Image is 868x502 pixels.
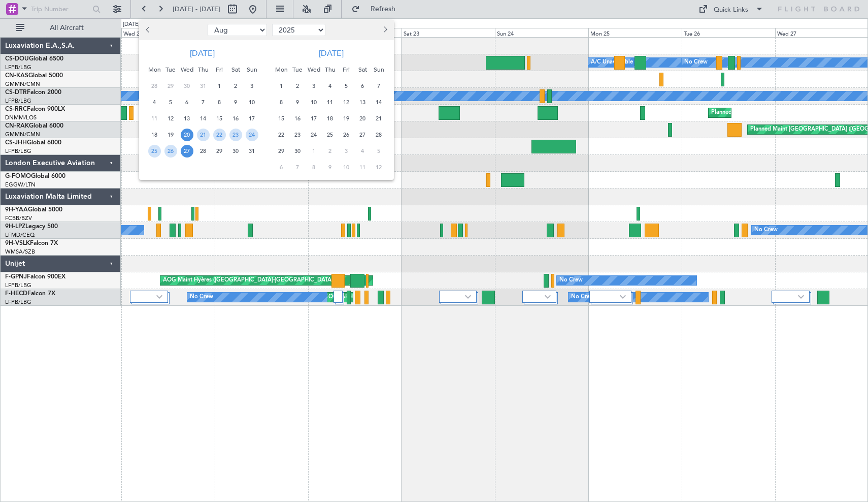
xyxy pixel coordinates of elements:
span: 15 [275,112,288,125]
div: 14-9-2025 [371,94,387,110]
span: 10 [340,161,353,174]
div: 6-8-2025 [179,94,195,110]
div: 30-7-2025 [179,78,195,94]
span: 29 [213,145,226,158]
div: 6-9-2025 [354,78,371,94]
span: 10 [308,96,320,109]
div: 4-8-2025 [146,94,162,110]
span: 14 [373,96,385,109]
span: 1 [308,145,320,158]
span: 5 [164,96,177,109]
div: Mon [146,61,162,78]
div: 10-9-2025 [306,94,322,110]
div: 11-9-2025 [322,94,338,110]
span: 30 [181,80,193,92]
button: Previous month [143,22,154,38]
span: 19 [164,129,177,141]
span: 12 [164,112,177,125]
span: 23 [291,129,304,141]
span: 8 [275,96,288,109]
div: 8-10-2025 [306,159,322,175]
span: 12 [340,96,353,109]
div: 17-8-2025 [244,110,260,127]
div: 4-9-2025 [322,78,338,94]
div: 22-8-2025 [211,127,227,143]
div: 1-10-2025 [306,143,322,159]
div: 28-7-2025 [146,78,162,94]
div: 26-9-2025 [338,127,354,143]
div: Tue [289,61,306,78]
div: Sat [354,61,371,78]
div: 8-8-2025 [211,94,227,110]
div: Sat [227,61,244,78]
span: 20 [181,129,193,141]
span: 13 [181,112,193,125]
div: 13-8-2025 [179,110,195,127]
div: 5-8-2025 [162,94,179,110]
span: 21 [373,112,385,125]
div: 25-9-2025 [322,127,338,143]
span: 18 [324,112,337,125]
div: 18-9-2025 [322,110,338,127]
div: 6-10-2025 [273,159,289,175]
span: 6 [356,80,369,92]
div: 2-9-2025 [289,78,306,94]
div: 12-10-2025 [371,159,387,175]
select: Select year [272,24,325,36]
span: 25 [148,145,161,158]
div: 15-9-2025 [273,110,289,127]
span: 22 [275,129,288,141]
span: 21 [197,129,210,141]
div: 12-9-2025 [338,94,354,110]
span: 18 [148,129,161,141]
div: 9-8-2025 [227,94,244,110]
span: 19 [340,112,353,125]
div: 2-8-2025 [227,78,244,94]
span: 7 [197,96,210,109]
div: 18-8-2025 [146,127,162,143]
div: 16-8-2025 [227,110,244,127]
div: Fri [338,61,354,78]
span: 11 [356,161,369,174]
div: 3-9-2025 [306,78,322,94]
div: 5-9-2025 [338,78,354,94]
div: 3-10-2025 [338,143,354,159]
div: 3-8-2025 [244,78,260,94]
div: 9-9-2025 [289,94,306,110]
div: 30-8-2025 [227,143,244,159]
span: 24 [308,129,320,141]
div: 31-8-2025 [244,143,260,159]
span: 6 [181,96,193,109]
div: Tue [162,61,179,78]
div: Wed [179,61,195,78]
span: 7 [291,161,304,174]
span: 15 [213,112,226,125]
span: 16 [291,112,304,125]
div: Sun [244,61,260,78]
span: 12 [373,161,385,174]
span: 8 [308,161,320,174]
span: 11 [148,112,161,125]
div: Thu [322,61,338,78]
span: 29 [164,80,177,92]
select: Select month [208,24,267,36]
span: 3 [308,80,320,92]
div: 24-9-2025 [306,127,322,143]
div: 1-8-2025 [211,78,227,94]
span: 11 [324,96,337,109]
div: 19-8-2025 [162,127,179,143]
div: 7-10-2025 [289,159,306,175]
span: 13 [356,96,369,109]
div: 12-8-2025 [162,110,179,127]
span: 1 [275,80,288,92]
div: 26-8-2025 [162,143,179,159]
span: 9 [229,96,242,109]
span: 28 [148,80,161,92]
div: Thu [195,61,211,78]
div: 23-9-2025 [289,127,306,143]
div: 14-8-2025 [195,110,211,127]
span: 6 [275,161,288,174]
span: 17 [246,112,258,125]
span: 3 [246,80,258,92]
div: 7-9-2025 [371,78,387,94]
